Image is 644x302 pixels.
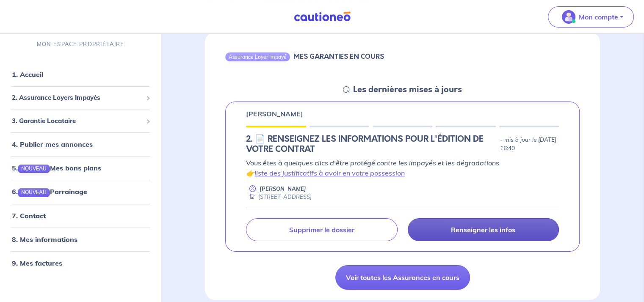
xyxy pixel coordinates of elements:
h5: Les dernières mises à jours [353,85,462,95]
img: Cautioneo [290,11,354,22]
a: 1. Accueil [12,71,43,79]
p: - mis à jour le [DATE] 16:40 [500,136,559,153]
a: Renseigner les infos [408,218,559,241]
a: 4. Publier mes annonces [12,140,93,149]
img: illu_account_valid_menu.svg [562,10,575,24]
span: 3. Garantie Locataire [12,116,143,126]
div: 5.NOUVEAUMes bons plans [3,160,158,177]
a: 9. Mes factures [12,259,62,267]
a: Voir toutes les Assurances en cours [335,265,470,290]
h6: MES GARANTIES EN COURS [293,52,384,60]
a: 8. Mes informations [12,235,77,244]
h5: 2. 📄 RENSEIGNEZ LES INFORMATIONS POUR L'ÉDITION DE VOTRE CONTRAT [246,134,496,154]
div: 7. Contact [3,207,158,224]
p: Renseigner les infos [451,225,515,234]
div: 3. Garantie Locataire [3,113,158,129]
a: 5.NOUVEAUMes bons plans [12,164,101,173]
div: 9. Mes factures [3,255,158,272]
button: illu_account_valid_menu.svgMon compte [548,6,634,27]
div: state: RENTER-PROFILE, Context: LESS-THAN-6-MONTHS,NO-CERTIFICATE,ALONE,LESSOR-DOCUMENTS [246,134,559,154]
div: 4. Publier mes annonces [3,136,158,153]
div: Assurance Loyer Impayé [225,52,290,61]
p: Vous êtes à quelques clics d'être protégé contre les impayés et les dégradations 👉 [246,158,559,178]
div: [STREET_ADDRESS] [246,193,312,201]
p: Mon compte [579,12,618,22]
div: 1. Accueil [3,66,158,83]
a: 6.NOUVEAUParrainage [12,188,87,196]
p: [PERSON_NAME] [260,185,306,193]
a: liste des justificatifs à avoir en votre possession [254,169,405,177]
div: 8. Mes informations [3,231,158,248]
a: 7. Contact [12,211,46,220]
p: Supprimer le dossier [289,225,354,234]
a: Supprimer le dossier [246,218,397,241]
div: 6.NOUVEAUParrainage [3,184,158,200]
p: MON ESPACE PROPRIÉTAIRE [37,40,124,48]
p: [PERSON_NAME] [246,109,303,119]
div: 2. Assurance Loyers Impayés [3,90,158,107]
span: 2. Assurance Loyers Impayés [12,93,143,103]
